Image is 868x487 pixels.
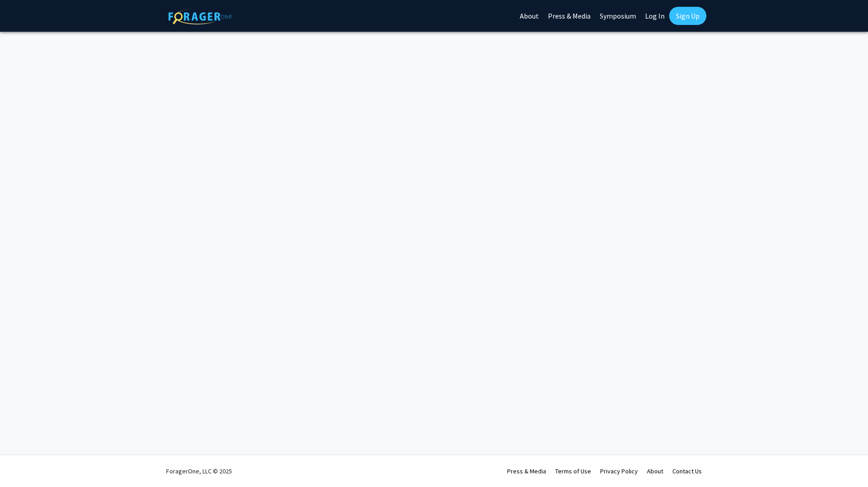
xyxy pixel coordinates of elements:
[166,455,232,487] div: ForagerOne, LLC © 2025
[507,467,546,475] a: Press & Media
[672,467,702,475] a: Contact Us
[555,467,591,475] a: Terms of Use
[669,7,706,25] a: Sign Up
[647,467,663,475] a: About
[168,9,232,24] img: ForagerOne Logo
[600,467,638,475] a: Privacy Policy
